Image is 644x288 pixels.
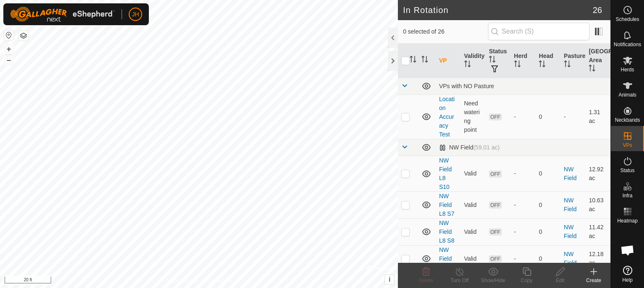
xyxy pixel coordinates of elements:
div: Open chat [615,238,640,263]
span: Herds [621,67,634,72]
a: Contact Us [207,277,232,285]
td: 0 [535,191,561,218]
span: Animals [618,92,636,97]
div: - [514,113,532,121]
td: 12.92 ac [585,156,610,191]
div: Show/Hide [476,277,510,284]
a: NW Field L8 S7 [439,193,454,217]
span: OFF [489,202,501,209]
th: Herd [511,44,536,78]
td: 10.63 ac [585,191,610,218]
a: Privacy Policy [166,277,197,285]
td: 12.18 ac [585,245,610,272]
span: Help [622,278,633,283]
a: Help [611,262,644,286]
div: - [514,228,532,236]
span: OFF [489,255,501,262]
span: OFF [489,170,501,178]
div: Turn Off [443,277,476,284]
button: Map Layers [18,31,29,41]
td: Valid [461,245,486,272]
th: Pasture [561,44,586,78]
span: 26 [593,4,602,16]
span: VPs [623,143,632,148]
td: 0 [535,156,561,191]
td: 1.31 ac [585,94,610,139]
div: VPs with NO Pasture [439,83,607,89]
a: NW Field L8 S10 [439,157,452,190]
span: Schedules [615,17,639,22]
th: [GEOGRAPHIC_DATA] Area [585,44,610,78]
td: Valid [461,191,486,218]
a: NW Field [564,197,576,212]
td: 11.42 ac [585,218,610,245]
td: 0 [535,94,561,139]
a: NW Field L8 S8 [439,220,454,244]
a: Location Accuracy Test [439,96,454,138]
span: OFF [489,113,501,120]
td: - [561,94,586,139]
span: Notifications [614,42,641,47]
span: (59.01 ac) [473,144,500,151]
td: Valid [461,218,486,245]
span: i [389,276,390,283]
div: NW Field [439,144,500,151]
span: Status [620,168,634,173]
p-sorticon: Activate to sort [464,62,471,68]
p-sorticon: Activate to sort [564,62,571,68]
a: NW Field L8 S9 [439,246,454,271]
a: NW Field [564,251,576,266]
div: Copy [510,277,543,284]
td: 0 [535,245,561,272]
a: NW Field [564,166,576,181]
div: Create [577,277,610,284]
div: - [514,169,532,178]
p-sorticon: Activate to sort [539,62,545,68]
span: 0 selected of 26 [403,27,488,36]
td: Need watering point [461,94,486,139]
th: VP [436,44,461,78]
th: Validity [461,44,486,78]
button: i [385,275,394,284]
h2: In Rotation [403,5,593,15]
td: Valid [461,156,486,191]
span: Delete [419,278,434,283]
p-sorticon: Activate to sort [489,57,496,64]
span: Heatmap [617,218,638,223]
span: Neckbands [615,118,640,123]
th: Status [486,44,511,78]
div: - [514,254,532,263]
div: - [514,201,532,209]
a: NW Field [564,224,576,239]
button: Reset Map [4,30,14,40]
span: OFF [489,228,501,236]
span: JH [132,10,139,19]
button: – [4,55,14,65]
p-sorticon: Activate to sort [410,57,416,64]
p-sorticon: Activate to sort [514,62,521,68]
button: + [4,44,14,54]
div: Edit [543,277,577,284]
td: 0 [535,218,561,245]
img: Gallagher Logo [10,7,115,22]
input: Search (S) [488,23,589,40]
p-sorticon: Activate to sort [421,57,428,64]
p-sorticon: Activate to sort [589,66,595,73]
span: Infra [622,193,632,198]
th: Head [535,44,561,78]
